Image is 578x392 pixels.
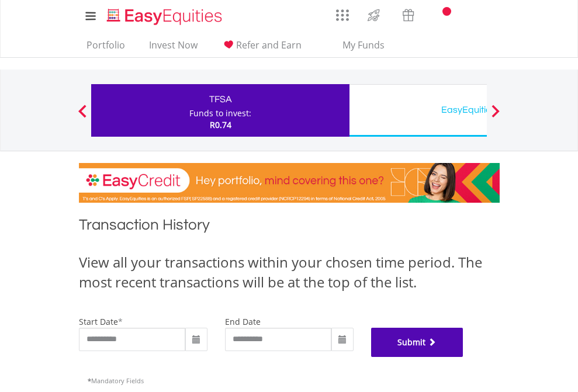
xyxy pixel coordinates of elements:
[455,3,485,26] a: FAQ's and Support
[399,6,418,25] img: vouchers-v2.svg
[79,252,500,293] div: View all your transactions within your chosen time period. The most recent transactions will be a...
[79,316,118,327] label: start date
[236,39,302,51] span: Refer and Earn
[217,39,306,57] a: Refer and Earn
[71,110,94,122] button: Previous
[326,37,402,53] span: My Funds
[144,39,202,57] a: Invest Now
[225,316,261,327] label: end date
[425,3,455,26] a: Notifications
[328,3,357,22] a: AppsGrid
[79,214,500,241] h1: Transaction History
[364,6,383,25] img: thrive-v2.svg
[391,3,425,25] a: Vouchers
[189,107,251,119] div: Funds to invest:
[484,110,507,122] button: Next
[82,39,130,57] a: Portfolio
[79,163,500,203] img: EasyCredit Promotion Banner
[88,376,144,385] span: Mandatory Fields
[485,3,515,29] a: My Profile
[210,119,231,130] span: R0.74
[102,3,227,26] a: Home page
[371,328,463,357] button: Submit
[336,9,349,22] img: grid-menu-icon.svg
[105,7,227,26] img: EasyEquities_Logo.png
[98,91,342,107] div: TFSA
